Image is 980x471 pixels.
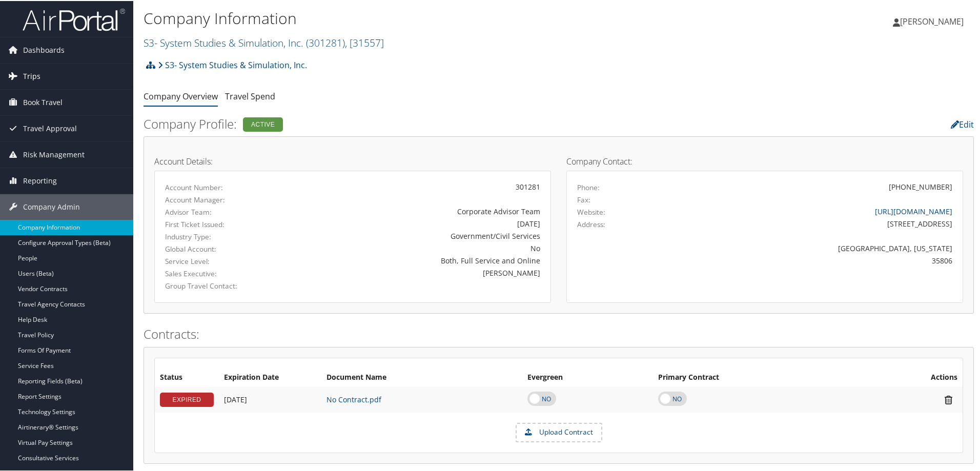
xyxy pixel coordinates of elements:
a: Travel Spend [225,90,275,101]
label: Upload Contract [517,423,601,440]
i: Remove Contract [940,394,957,404]
span: Dashboards [23,36,65,62]
div: 301281 [295,180,540,191]
th: Status [155,367,219,386]
th: Document Name [321,367,522,386]
h1: Company Information [144,7,697,28]
span: Reporting [23,167,57,193]
span: Company Admin [23,193,80,219]
div: Government/Civil Services [295,230,540,240]
span: [PERSON_NAME] [900,15,964,26]
label: Industry Type: [165,231,280,241]
th: Actions [857,367,963,386]
div: No [295,242,540,253]
h4: Company Contact: [566,156,963,165]
div: [PHONE_NUMBER] [889,180,952,191]
label: Address: [577,218,605,229]
span: , [ 31557 ] [345,35,384,49]
div: [GEOGRAPHIC_DATA], [US_STATE] [675,242,953,253]
span: ( 301281 ) [306,35,345,49]
div: [PERSON_NAME] [295,267,540,277]
th: Expiration Date [219,367,321,386]
h4: Account Details: [154,156,551,165]
label: Advisor Team: [165,206,280,216]
span: Trips [23,63,40,88]
label: Service Level: [165,255,280,265]
h2: Contracts: [144,324,974,342]
div: [STREET_ADDRESS] [675,217,953,228]
th: Evergreen [522,367,653,386]
a: [PERSON_NAME] [893,5,974,36]
a: Edit [951,118,974,129]
label: Account Number: [165,181,280,192]
label: First Ticket Issued: [165,218,280,229]
div: Both, Full Service and Online [295,254,540,265]
a: No Contract.pdf [326,394,381,403]
img: airportal-logo.png [23,7,125,31]
label: Account Manager: [165,194,280,204]
a: S3- System Studies & Simulation, Inc. [144,35,384,49]
span: [DATE] [224,394,247,403]
label: Global Account: [165,243,280,253]
label: Group Travel Contact: [165,280,280,290]
h2: Company Profile: [144,114,692,132]
div: [DATE] [295,217,540,228]
div: Corporate Advisor Team [295,205,540,216]
label: Phone: [577,181,600,192]
div: Add/Edit Date [224,394,316,403]
div: EXPIRED [160,392,214,406]
label: Sales Executive: [165,268,280,278]
a: S3- System Studies & Simulation, Inc. [158,54,307,74]
div: Active [243,116,283,131]
a: Company Overview [144,90,218,101]
label: Website: [577,206,605,216]
span: Travel Approval [23,115,77,140]
th: Primary Contract [653,367,857,386]
span: Risk Management [23,141,85,167]
a: [URL][DOMAIN_NAME] [875,206,952,215]
label: Fax: [577,194,590,204]
span: Book Travel [23,89,63,114]
div: 35806 [675,254,953,265]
